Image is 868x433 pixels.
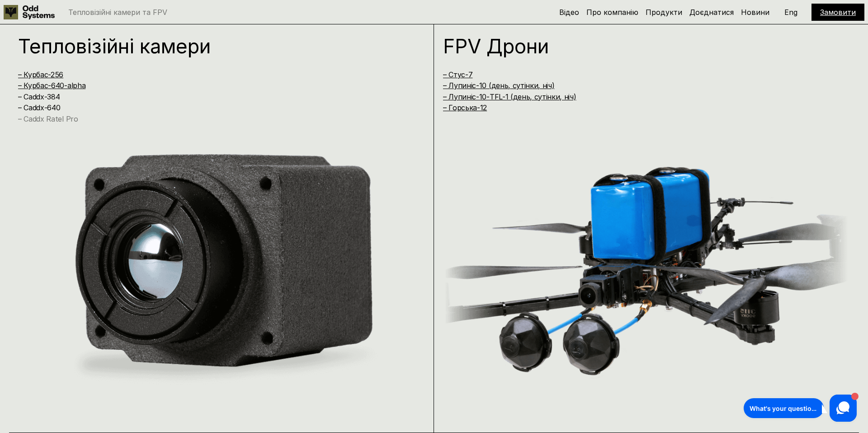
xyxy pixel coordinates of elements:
h1: Тепловізійні камери [18,36,401,56]
a: – Горська-12 [443,103,487,112]
p: Eng [784,9,797,16]
a: – Caddx-640 [18,103,60,112]
a: Про компанію [586,8,638,17]
a: Новини [741,8,769,17]
a: – Caddx-384 [18,92,60,101]
p: Тепловізійні камери та FPV [68,9,167,16]
h1: FPV Дрони [443,36,826,56]
a: Продукти [646,8,682,17]
a: Відео [559,8,579,17]
a: – Курбас-256 [18,70,63,79]
a: – Caddx Ratel Pro [18,114,78,123]
a: – Курбас-640-alpha [18,81,85,90]
a: Доєднатися [689,8,734,17]
a: – Лупиніс-10 (день, сутінки, ніч) [443,81,554,90]
iframe: HelpCrunch [741,392,859,424]
a: – Стус-7 [443,70,472,79]
a: – Лупиніс-10-TFL-1 (день, сутінки, ніч) [443,92,576,101]
a: Замовити [820,8,856,17]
